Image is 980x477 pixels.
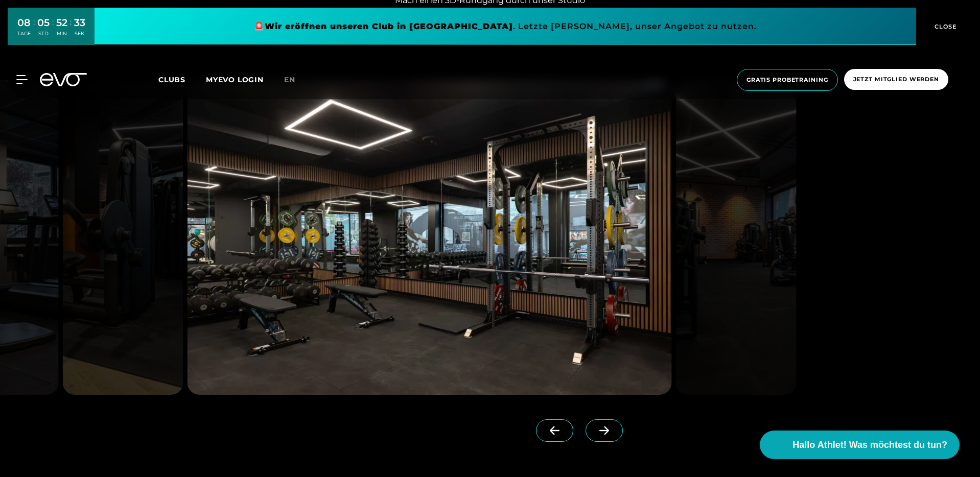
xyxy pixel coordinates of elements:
div: 05 [37,15,50,30]
a: en [284,74,308,86]
div: STD [37,30,50,37]
div: 52 [56,15,67,30]
img: evofitness [62,80,183,395]
div: TAGE [17,30,31,37]
div: 08 [17,15,31,30]
a: MYEVO LOGIN [206,75,264,84]
div: SEK [74,30,85,37]
div: : [70,16,72,43]
span: Jetzt Mitglied werden [853,75,939,84]
div: : [52,16,54,43]
button: Hallo Athlet! Was möchtest du tun? [760,431,960,459]
button: CLOSE [916,8,972,45]
div: : [33,16,35,43]
img: evofitness [675,80,797,395]
span: CLOSE [932,22,957,31]
span: Hallo Athlet! Was möchtest du tun? [792,438,947,452]
img: evofitness [188,80,671,395]
span: Clubs [158,75,185,84]
a: Clubs [158,75,206,84]
div: 33 [74,15,85,30]
span: Gratis Probetraining [746,76,828,84]
div: MIN [56,30,67,37]
a: Gratis Probetraining [734,69,841,91]
span: en [284,75,295,84]
a: Jetzt Mitglied werden [841,69,951,91]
